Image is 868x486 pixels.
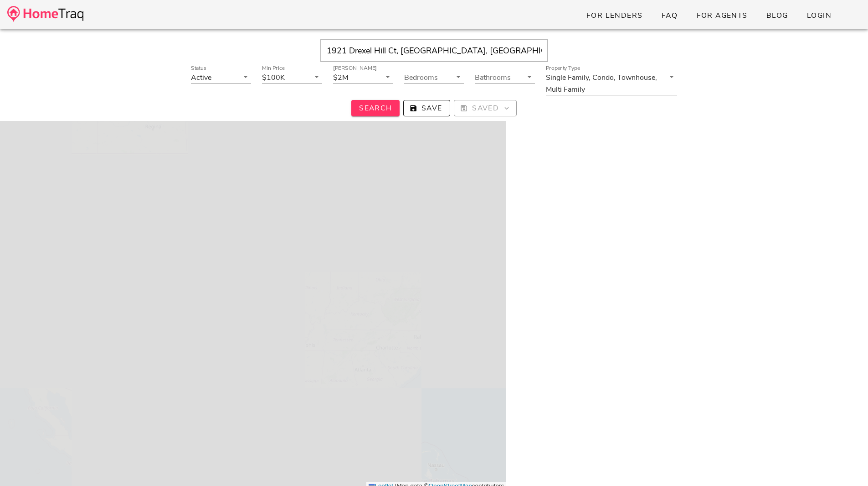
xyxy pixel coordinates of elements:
span: For Agents [696,10,747,21]
button: Save [403,100,450,116]
div: StatusActive [191,71,251,83]
button: Saved [454,100,517,116]
span: Blog [766,10,788,21]
div: Min Price$100K [262,71,322,83]
a: FAQ [654,7,685,24]
span: FAQ [661,10,678,21]
button: Search [351,100,400,116]
input: Enter Your Address, Zipcode or City & State [320,39,548,62]
label: [PERSON_NAME] [333,65,377,72]
label: Min Price [262,65,285,72]
span: Search [359,103,392,113]
div: Property TypeSingle Family,Condo,Townhouse,Multi Family [546,71,677,95]
div: Condo, [592,73,616,82]
div: $2M [333,73,348,82]
a: For Lenders [579,7,650,24]
div: $100K [262,73,285,82]
label: Property Type [546,65,580,72]
span: Saved [462,103,509,113]
div: Single Family, [546,73,591,82]
div: Townhouse, [617,73,657,82]
span: Login [806,10,832,21]
a: Blog [759,7,796,24]
div: Multi Family [546,85,585,94]
a: Login [799,7,839,24]
a: For Agents [688,7,755,24]
div: Active [191,73,211,82]
img: desktop-logo.34a1112.png [7,6,83,22]
div: Bedrooms [404,71,464,83]
div: [PERSON_NAME]$2M [333,71,393,83]
span: Save [411,103,442,113]
span: For Lenders [586,10,643,21]
div: Bathrooms [475,71,535,83]
label: Status [191,65,206,72]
